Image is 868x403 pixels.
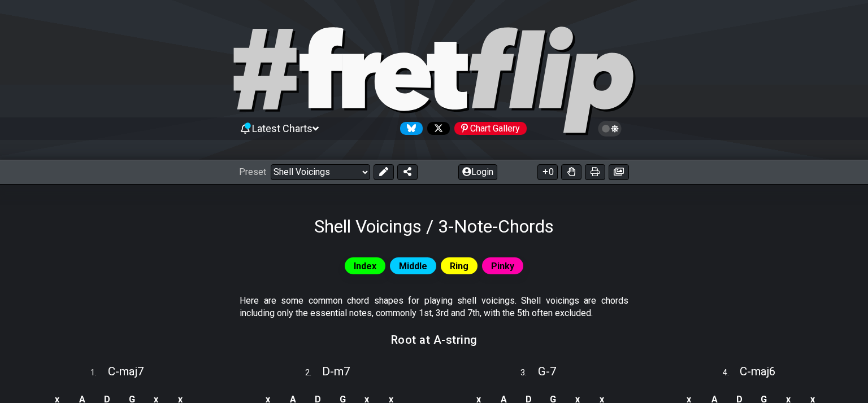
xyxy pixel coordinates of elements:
[585,164,605,180] button: Print
[397,164,418,180] button: Share Preset
[609,164,629,180] button: Create image
[322,365,350,378] span: D - m7
[450,258,468,274] span: Ring
[454,122,527,135] div: Chart Gallery
[240,295,628,320] p: Here are some common chord shapes for playing shell voicings. Shell voicings are chords including...
[423,122,450,135] a: Follow #fretflip at X
[374,164,394,180] button: Edit Preset
[491,258,514,274] span: Pinky
[108,365,144,378] span: C - maj7
[450,122,527,135] a: #fretflip at Pinterest
[305,367,322,379] span: 2 .
[239,167,266,177] span: Preset
[90,367,107,379] span: 1 .
[458,164,497,180] button: Login
[740,365,776,378] span: C - maj6
[271,164,370,180] select: Preset
[396,122,423,135] a: Follow #fretflip at Bluesky
[561,164,581,180] button: Toggle Dexterity for all fretkits
[354,258,376,274] span: Index
[538,365,557,378] span: G - 7
[723,367,740,379] span: 4 .
[252,122,313,134] span: Latest Charts
[604,124,617,134] span: Toggle light / dark theme
[537,164,558,180] button: 0
[391,334,478,346] h3: Root at A-string
[399,258,427,274] span: Middle
[314,216,554,237] h1: Shell Voicings / 3-Note-Chords
[520,367,537,379] span: 3 .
